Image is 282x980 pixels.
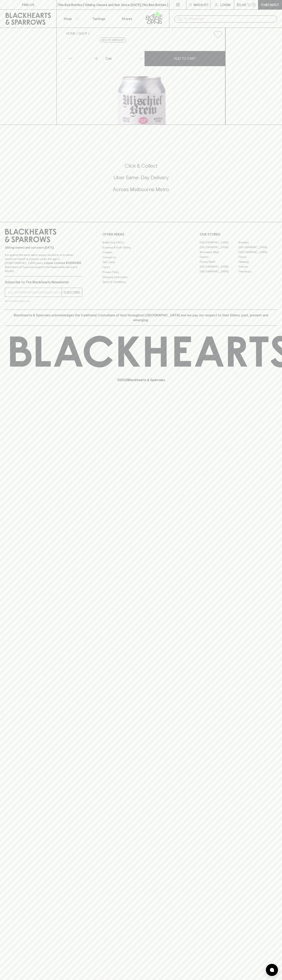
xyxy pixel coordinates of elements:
p: Blackhearts & Sparrows acknowledges the traditional Custodians of land throughout [GEOGRAPHIC_DAT... [8,313,274,322]
p: Shop [64,16,72,21]
p: $0.00 [237,2,246,7]
a: Bottle Drop FAQ's [102,240,180,245]
a: Contact Us [102,255,180,260]
a: [GEOGRAPHIC_DATA] [200,245,238,250]
input: e.g. jane@blackheartsandsparrows.com.au [8,289,62,296]
h5: Across Melbourne Metro [5,186,277,193]
p: Subscribe to The Blackhearts Newsletter [5,280,82,285]
a: Gift Cards [102,260,180,265]
strong: Liquor License #32064953 [44,261,81,265]
input: Try "Pinot noir" [184,16,274,22]
p: 0 [253,4,255,6]
a: Elwood [200,254,238,259]
a: Thornbury [238,269,277,274]
p: ADD TO CART [174,56,196,61]
p: Login [220,2,230,7]
a: [GEOGRAPHIC_DATA] [238,245,277,250]
a: Privacy Policy [102,270,180,275]
a: [GEOGRAPHIC_DATA] [200,240,238,245]
a: Tastings [85,10,113,28]
a: Brunswick West [200,250,238,254]
a: Fitzroy North [200,259,238,264]
img: 37019.png [63,41,225,125]
a: SHOP [79,32,87,35]
p: OUR STORES [200,232,277,237]
div: Can [104,54,144,63]
p: Stores [122,16,132,21]
button: Add to wishlist [212,29,224,40]
a: [GEOGRAPHIC_DATA] [200,264,238,269]
h5: Click & Collect [5,163,277,169]
a: [GEOGRAPHIC_DATA] [200,269,238,274]
img: bubble-icon [270,968,274,972]
p: OTHER AREAS [102,232,180,237]
a: FAQ's [102,265,180,270]
a: Geelong [238,259,277,264]
p: Tastings [92,16,105,21]
p: SUBSCRIBE [63,290,80,295]
a: Business & Bulk Gifting [102,245,180,250]
a: Terms & Conditions [102,280,180,285]
p: Can [105,56,112,61]
button: SUBSCRIBE [62,288,82,297]
p: Checkout [261,2,279,7]
a: HOME [66,32,76,35]
p: Sibling owned and run since [DATE] [5,246,82,250]
div: Call to action block [5,146,277,214]
a: Stores [113,10,141,28]
button: ADD TO CART [145,51,225,66]
a: Prahran [238,264,277,269]
p: It is against the law to sell or supply alcohol to, or to obtain alcohol on behalf of a person un... [5,253,82,273]
p: We will never spam you [5,299,82,303]
a: Careers [102,250,180,255]
a: Shipping Information [102,275,180,279]
h5: Uber Same-Day Delivery [5,174,277,181]
p: Wishlist [194,2,209,7]
a: Braddon [238,240,277,245]
a: Fitzroy [238,254,277,259]
a: [GEOGRAPHIC_DATA] [238,250,277,254]
button: Add to wishlist [100,38,126,42]
p: FIND US [22,2,34,7]
button: Shop [57,10,85,28]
